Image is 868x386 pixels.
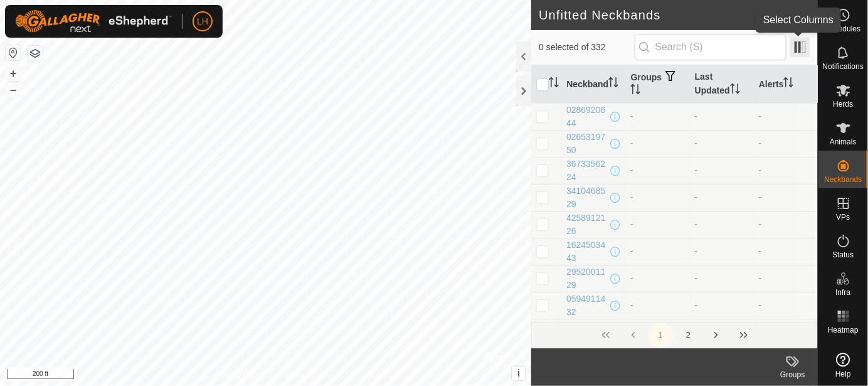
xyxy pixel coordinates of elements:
td: - [754,130,818,157]
div: 3673356224 [566,158,608,184]
td: - [754,103,818,130]
span: 0 selected of 332 [539,41,634,54]
span: i [517,368,520,378]
th: Alerts [754,65,818,104]
button: – [6,82,21,97]
div: 0594911432 [566,292,608,319]
span: Neckbands [824,176,862,183]
td: - [625,103,689,130]
th: Last Updated [690,65,754,104]
td: - [754,211,818,238]
td: - [754,292,818,319]
span: Help [835,370,851,378]
div: 4258912126 [566,212,608,238]
button: 2 [676,323,701,348]
span: Heatmap [828,326,859,334]
a: Help [818,348,868,383]
td: - [754,265,818,292]
td: - [754,319,818,346]
span: Herds [833,100,853,108]
span: Status [832,251,854,259]
td: - [754,157,818,184]
div: 1624503443 [566,239,608,265]
td: - [625,238,689,265]
div: 3477613964 [566,319,608,346]
td: - [625,319,689,346]
a: Privacy Policy [216,370,263,381]
span: Animals [830,138,857,146]
td: - [625,130,689,157]
td: - [625,292,689,319]
div: Groups [768,369,818,380]
th: Groups [625,65,689,104]
span: Notifications [823,63,864,70]
span: LH [197,15,208,28]
button: i [512,367,526,380]
td: - [625,157,689,184]
span: Schedules [825,25,860,33]
span: - [695,192,698,202]
span: - [695,138,698,148]
span: VPs [836,213,850,221]
button: Reset Map [6,45,21,60]
p-sorticon: Activate to sort [783,79,793,89]
button: + [6,66,21,81]
button: Last Page [731,323,756,348]
div: 3410468529 [566,185,608,211]
span: - [695,165,698,175]
span: - [695,219,698,229]
span: Infra [835,289,850,296]
p-sorticon: Activate to sort [549,79,559,89]
p-sorticon: Activate to sort [630,86,640,96]
p-sorticon: Activate to sort [608,79,618,89]
button: Map Layers [28,46,43,61]
div: 2952001129 [566,265,608,292]
span: 332 [785,6,805,24]
h2: Unfitted Neckbands [539,8,784,23]
td: - [754,238,818,265]
td: - [625,265,689,292]
td: - [625,211,689,238]
td: - [625,184,689,211]
input: Search (S) [635,34,786,60]
span: - [695,111,698,121]
span: - [695,273,698,283]
div: 0265319750 [566,131,608,157]
span: - [695,300,698,310]
th: Neckband [561,65,625,104]
a: Contact Us [278,370,315,381]
button: Next Page [704,323,729,348]
img: Gallagher Logo [15,10,172,33]
span: - [695,246,698,256]
td: - [754,184,818,211]
p-sorticon: Activate to sort [730,85,740,95]
div: 0286920644 [566,104,608,130]
button: 1 [648,323,674,348]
